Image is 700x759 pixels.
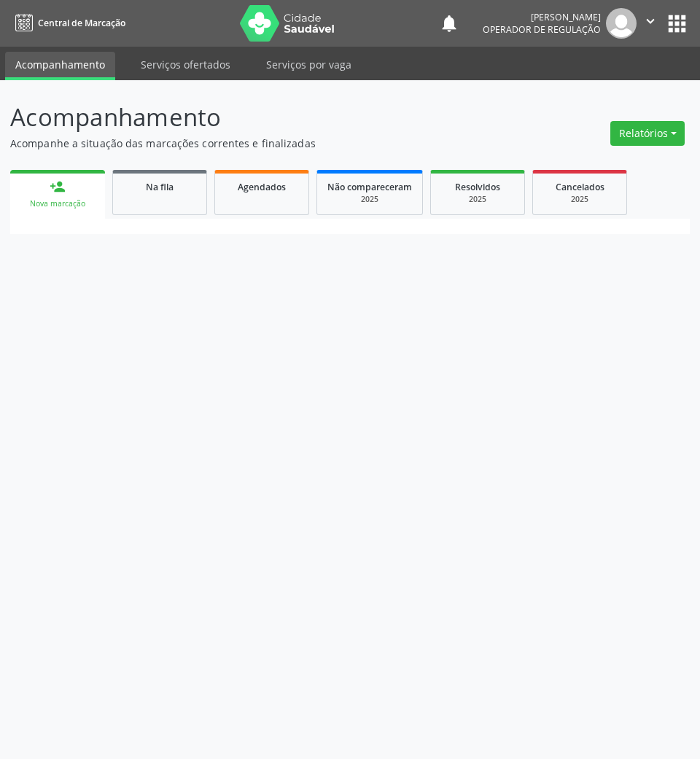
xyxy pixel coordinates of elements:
a: Serviços por vaga [256,52,362,77]
span: Cancelados [556,181,604,193]
span: Operador de regulação [483,23,601,36]
button: Relatórios [610,121,685,146]
i:  [642,13,658,29]
div: Nova marcação [20,198,95,209]
button: notifications [439,13,459,34]
p: Acompanhe a situação das marcações correntes e finalizadas [10,136,486,151]
img: img [606,8,637,39]
a: Serviços ofertados [131,52,241,77]
div: [PERSON_NAME] [483,11,601,23]
span: Central de Marcação [38,17,125,29]
span: Não compareceram [327,181,412,193]
div: 2025 [441,194,514,205]
span: Resolvidos [455,181,500,193]
span: Agendados [238,181,286,193]
p: Acompanhamento [10,99,486,136]
button:  [637,8,664,39]
span: Na fila [146,181,174,193]
div: 2025 [327,194,412,205]
a: Acompanhamento [5,52,115,80]
button: apps [664,11,690,36]
a: Central de Marcação [10,11,125,35]
div: 2025 [543,194,616,205]
div: person_add [50,179,66,195]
